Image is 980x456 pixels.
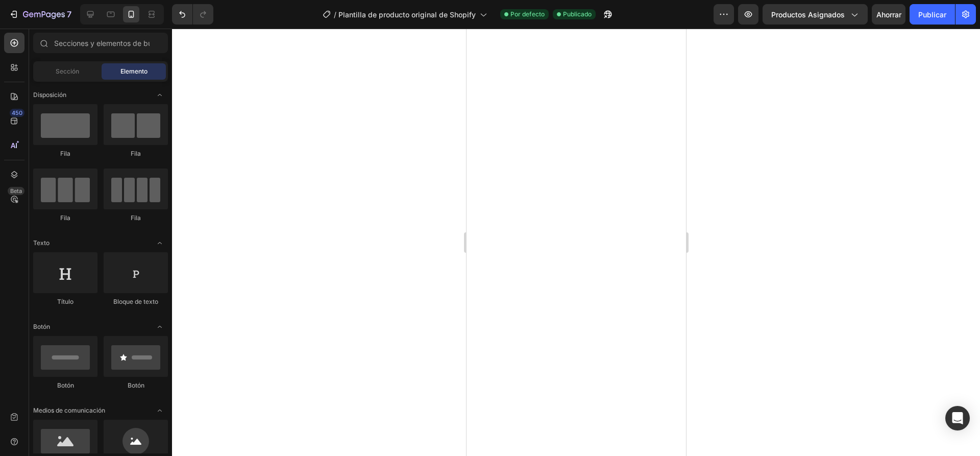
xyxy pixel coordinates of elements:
[33,406,105,414] font: Medios de comunicación
[918,10,946,19] font: Publicar
[4,4,76,25] button: 7
[128,381,144,389] font: Botón
[56,67,79,75] font: Sección
[763,4,868,25] button: Productos asignados
[771,10,845,19] font: Productos asignados
[945,406,970,430] div: Abrir Intercom Messenger
[12,109,22,116] font: 450
[33,239,50,247] font: Texto
[467,29,686,456] iframe: Área de diseño
[510,10,545,18] font: Por defecto
[10,187,22,195] font: Beta
[67,9,71,19] font: 7
[338,10,476,19] font: Plantilla de producto original de Shopify
[60,214,70,222] font: Fila
[334,10,336,19] font: /
[33,91,66,99] font: Disposición
[876,10,901,19] font: Ahorrar
[172,4,213,25] div: Deshacer/Rehacer
[131,214,141,222] font: Fila
[120,67,148,75] font: Elemento
[152,402,168,419] span: Abrir palanca
[152,87,168,103] span: Abrir palanca
[152,319,168,335] span: Abrir palanca
[113,298,158,305] font: Bloque de texto
[152,235,168,251] span: Abrir palanca
[60,150,70,157] font: Fila
[57,381,74,389] font: Botón
[33,33,168,53] input: Secciones y elementos de búsqueda
[872,4,905,25] button: Ahorrar
[910,4,955,25] button: Publicar
[33,323,50,330] font: Botón
[131,150,141,157] font: Fila
[57,298,73,305] font: Título
[563,10,592,18] font: Publicado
